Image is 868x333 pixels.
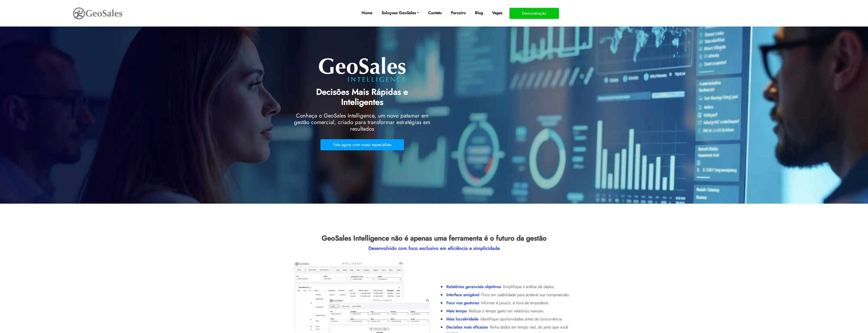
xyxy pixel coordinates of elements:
[445,299,573,307] li: - Informar é pouco; é hora de empoderar.
[446,284,501,290] spam: Relatórios gerenciais objetivos
[449,8,468,18] a: Parceiro
[426,8,444,18] a: Contato
[509,8,559,19] button: Demonstração
[294,112,430,135] h2: Conheça o GeoSales Intelligence, um novo patamar em gestão comercial, criado para transformar est...
[320,139,404,150] button: Fale agora com nosso especialista
[446,292,479,298] spam: Interface amigável
[446,324,488,330] spam: Decisões mais eficazes
[473,8,485,18] a: Blog
[360,8,374,18] a: Home
[445,291,573,299] li: - Foco em usabilidade para acelerar sua compreensão.
[446,316,478,322] spam: Mais lucratividade
[445,283,573,291] li: - Simplifique a análise de dados.
[446,308,467,314] spam: Mais tempo
[490,8,504,18] a: Vagas
[445,315,573,323] li: - Identifique oportunidades antes da concorrência.
[379,8,421,18] a: Soluçoes GeoSales
[445,307,573,315] li: - Reduza o tempo gasto em relatórios manuais.
[446,300,479,306] spam: Foco nos gestores
[368,245,500,252] spam: Desenvolvido com foco exclusivo em eficiência e simplicidade
[318,55,406,83] img: lg_intelligence.png
[294,83,430,110] h1: Decisões Mais Rápidas e Inteligentes
[72,6,123,20] img: GeoSales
